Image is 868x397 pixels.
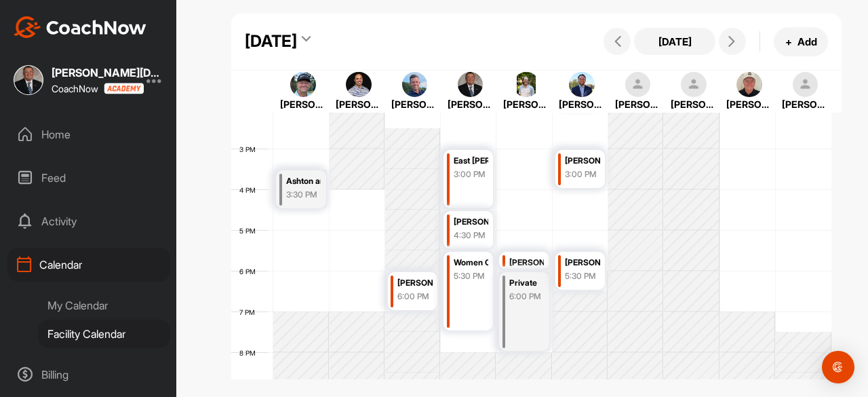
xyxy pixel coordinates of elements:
div: [PERSON_NAME] [391,97,437,111]
div: CoachNow [52,83,144,94]
img: CoachNow [14,16,146,38]
div: 6 PM [231,267,269,276]
div: My Calendar [38,291,170,320]
div: 3:30 PM [286,189,321,201]
img: square_f2a1511b8fed603321472b69dd7d370b.jpg [346,72,372,98]
div: [PERSON_NAME] [280,97,326,111]
div: [PERSON_NAME] [397,276,432,291]
div: 6:00 PM [509,290,544,303]
button: +Add [774,27,828,56]
img: square_43d63d875b6a0cb55146152b0ebbdb22.jpg [569,72,595,98]
div: 5:30 PM [565,270,599,282]
div: Home [7,117,170,151]
div: Private [509,276,544,291]
div: Women On [454,255,488,271]
div: Activity [7,204,170,238]
div: 3 PM [231,145,269,153]
img: 88ce35a2658a4c098d6a564135f9357e.jpg [290,72,316,98]
div: 4:30 PM [454,229,488,242]
div: 7 PM [231,308,269,316]
div: East [PERSON_NAME] High [454,153,488,169]
div: Ashton and [PERSON_NAME] [286,174,321,189]
div: [PERSON_NAME][DEMOGRAPHIC_DATA] [52,67,160,78]
div: [PERSON_NAME] [671,97,717,111]
div: [DATE] [245,29,297,54]
img: square_68597e2ca94eae6e0acad86b17dd7929.jpg [736,72,762,98]
img: CoachNow acadmey [104,83,144,94]
img: square_29e09460c2532e4988273bfcbdb7e236.jpg [513,72,539,98]
div: 3:00 PM [454,168,488,181]
div: 6:00 PM [397,290,432,303]
div: Calendar [7,248,170,282]
div: [PERSON_NAME] [615,97,661,111]
div: Billing [7,358,170,392]
div: [PERSON_NAME] [503,97,549,111]
div: [PERSON_NAME][DEMOGRAPHIC_DATA] [448,97,494,111]
div: [PERSON_NAME] [782,97,828,111]
button: [DATE] [634,28,715,55]
img: square_7c044ef521eddec884ad5a07665f6ff3.jpg [402,72,428,98]
img: square_default-ef6cabf814de5a2bf16c804365e32c732080f9872bdf737d349900a9daf73cf9.png [625,72,651,98]
img: square_default-ef6cabf814de5a2bf16c804365e32c732080f9872bdf737d349900a9daf73cf9.png [793,72,818,98]
img: square_aa159f7e4bb146cb278356b85c699fcb.jpg [14,65,43,95]
div: 4 PM [231,186,269,194]
div: [PERSON_NAME] [336,97,382,111]
div: Open Intercom Messenger [822,351,854,383]
div: [PERSON_NAME] [509,255,544,271]
div: [PERSON_NAME], PGA [726,97,772,111]
div: [PERSON_NAME] [565,153,599,169]
div: 5 PM [231,227,269,235]
div: 8 PM [231,349,269,357]
div: Facility Calendar [38,320,170,348]
div: [PERSON_NAME] [454,214,488,230]
div: Feed [7,161,170,195]
div: [PERSON_NAME] [559,97,605,111]
span: + [785,35,792,49]
img: square_aa159f7e4bb146cb278356b85c699fcb.jpg [458,72,484,98]
div: 3:00 PM [565,168,599,181]
img: square_default-ef6cabf814de5a2bf16c804365e32c732080f9872bdf737d349900a9daf73cf9.png [681,72,707,98]
div: 5:30 PM [454,270,488,282]
div: [PERSON_NAME] [565,255,599,271]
